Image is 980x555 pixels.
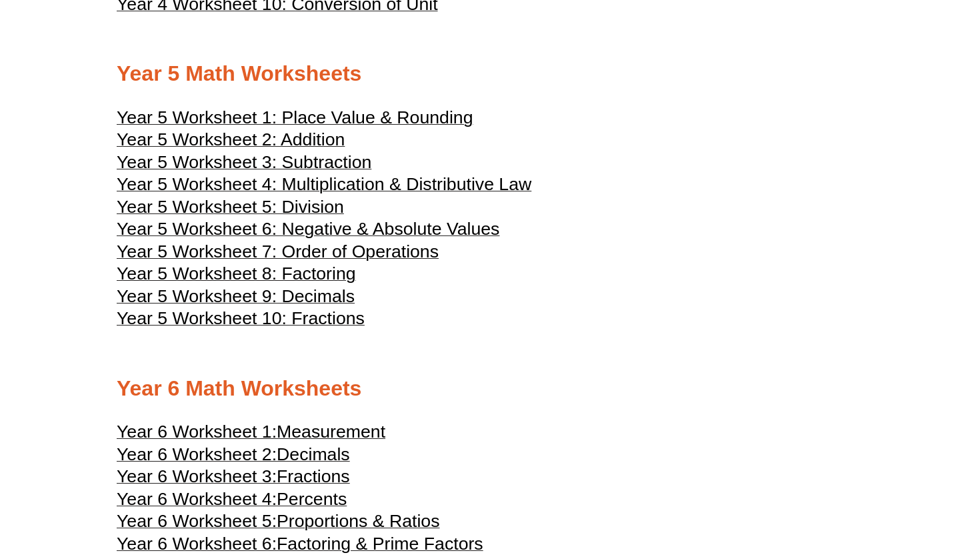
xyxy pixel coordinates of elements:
[117,422,277,442] span: Year 6 Worksheet 1:
[117,308,365,328] span: Year 5 Worksheet 10: Fractions
[117,60,863,88] h2: Year 5 Math Worksheets
[117,540,483,553] a: Year 6 Worksheet 6:Factoring & Prime Factors
[117,517,440,530] a: Year 6 Worksheet 5:Proportions & Ratios
[117,219,499,239] span: Year 5 Worksheet 6: Negative & Absolute Values
[117,180,531,193] a: Year 5 Worksheet 4: Multiplication & Distributive Law
[117,203,344,216] a: Year 5 Worksheet 5: Division
[117,314,365,328] a: Year 5 Worksheet 10: Fractions
[117,375,863,403] h2: Year 6 Math Worksheets
[117,511,277,531] span: Year 6 Worksheet 5:
[117,263,356,284] span: Year 5 Worksheet 8: Factoring
[117,225,499,238] a: Year 5 Worksheet 6: Negative & Absolute Values
[117,428,385,441] a: Year 6 Worksheet 1:Measurement
[117,158,371,171] a: Year 5 Worksheet 3: Subtraction
[117,269,356,283] a: Year 5 Worksheet 8: Factoring
[117,197,344,217] span: Year 5 Worksheet 5: Division
[117,247,439,261] a: Year 5 Worksheet 7: Order of Operations
[751,404,980,555] iframe: Chat Widget
[117,450,350,464] a: Year 6 Worksheet 2:Decimals
[277,422,385,442] span: Measurement
[117,174,531,194] span: Year 5 Worksheet 4: Multiplication & Distributive Law
[117,286,355,306] span: Year 5 Worksheet 9: Decimals
[277,534,483,554] span: Factoring & Prime Factors
[277,511,439,531] span: Proportions & Ratios
[117,472,350,486] a: Year 6 Worksheet 3:Fractions
[117,444,277,464] span: Year 6 Worksheet 2:
[117,152,371,172] span: Year 5 Worksheet 3: Subtraction
[117,495,347,508] a: Year 6 Worksheet 4:Percents
[117,534,277,554] span: Year 6 Worksheet 6:
[117,113,473,127] a: Year 5 Worksheet 1: Place Value & Rounding
[117,292,355,306] a: Year 5 Worksheet 9: Decimals
[117,241,439,261] span: Year 5 Worksheet 7: Order of Operations
[277,444,350,464] span: Decimals
[117,489,277,509] span: Year 6 Worksheet 4:
[277,489,347,509] span: Percents
[117,129,345,149] span: Year 5 Worksheet 2: Addition
[117,135,345,149] a: Year 5 Worksheet 2: Addition
[117,107,473,127] span: Year 5 Worksheet 1: Place Value & Rounding
[117,466,277,486] span: Year 6 Worksheet 3:
[277,466,350,486] span: Fractions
